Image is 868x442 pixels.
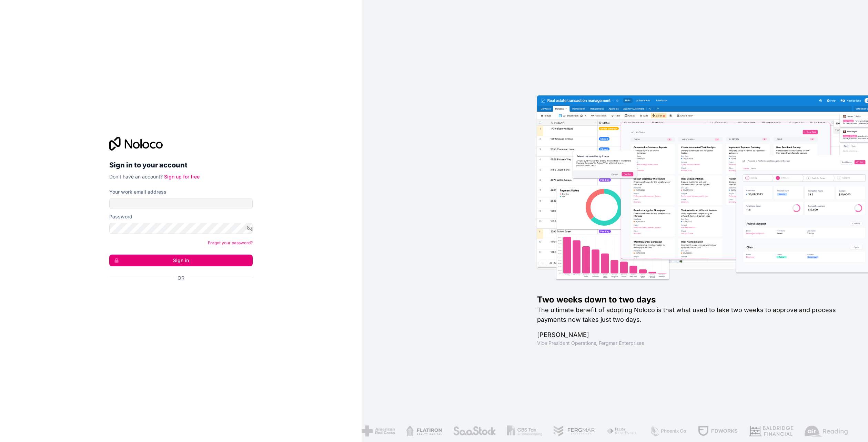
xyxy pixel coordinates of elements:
label: Password [109,213,132,220]
img: /assets/fdworks-Bi04fVtw.png [697,425,737,436]
span: Or [178,275,184,281]
input: Email address [109,198,253,209]
img: /assets/gbstax-C-GtDUiK.png [507,425,542,436]
img: /assets/flatiron-C8eUkumj.png [406,425,442,436]
img: /assets/fiera-fwj2N5v4.png [606,425,638,436]
a: Forgot your password? [208,240,253,245]
img: /assets/phoenix-BREaitsQ.png [649,425,686,436]
h2: Sign in to your account [109,159,253,171]
button: Sign in [109,255,253,266]
label: Your work email address [109,188,166,195]
h1: Two weeks down to two days [537,294,846,305]
a: Sign up for free [164,174,200,179]
h2: The ultimate benefit of adopting Noloco is that what used to take two weeks to approve and proces... [537,305,846,325]
span: Don't have an account? [109,174,163,179]
img: /assets/airreading-FwAmRzSr.png [804,425,848,436]
input: Password [109,223,253,234]
img: /assets/fergmar-CudnrXN5.png [553,425,595,436]
h1: [PERSON_NAME] [537,330,846,340]
img: /assets/baldridge-DxmPIwAm.png [748,425,793,436]
img: /assets/saastock-C6Zbiodz.png [452,425,496,436]
img: /assets/american-red-cross-BAupjrZR.png [361,425,395,436]
h1: Vice President Operations , Fergmar Enterprises [537,340,846,347]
